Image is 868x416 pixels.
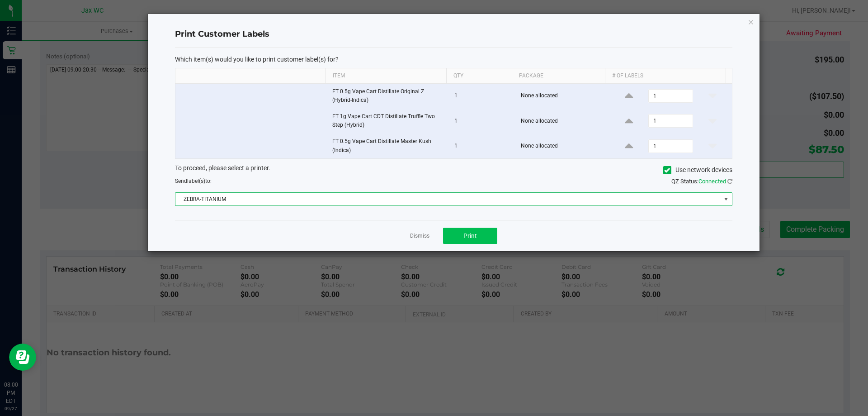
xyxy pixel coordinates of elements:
[449,84,515,109] td: 1
[515,109,610,134] td: None allocated
[443,228,497,244] button: Print
[663,165,732,175] label: Use network devices
[449,134,515,158] td: 1
[698,178,726,185] span: Connected
[175,55,732,63] p: Which item(s) would you like to print customer label(s) for?
[605,68,726,84] th: # of labels
[9,344,36,371] iframe: Resource center
[515,134,610,158] td: None allocated
[671,178,732,185] span: QZ Status:
[175,178,212,184] span: Send to:
[515,84,610,109] td: None allocated
[446,68,512,84] th: Qty
[512,68,605,84] th: Package
[327,84,449,109] td: FT 0.5g Vape Cart Distillate Original Z (Hybrid-Indica)
[410,232,429,240] a: Dismiss
[175,193,721,206] span: ZEBRA-TITANIUM
[327,109,449,134] td: FT 1g Vape Cart CDT Distillate Truffle Two Step (Hybrid)
[187,178,205,184] span: label(s)
[449,109,515,134] td: 1
[463,232,477,239] span: Print
[168,163,739,177] div: To proceed, please select a printer.
[325,68,446,84] th: Item
[327,134,449,158] td: FT 0.5g Vape Cart Distillate Master Kush (Indica)
[175,29,732,40] h4: Print Customer Labels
